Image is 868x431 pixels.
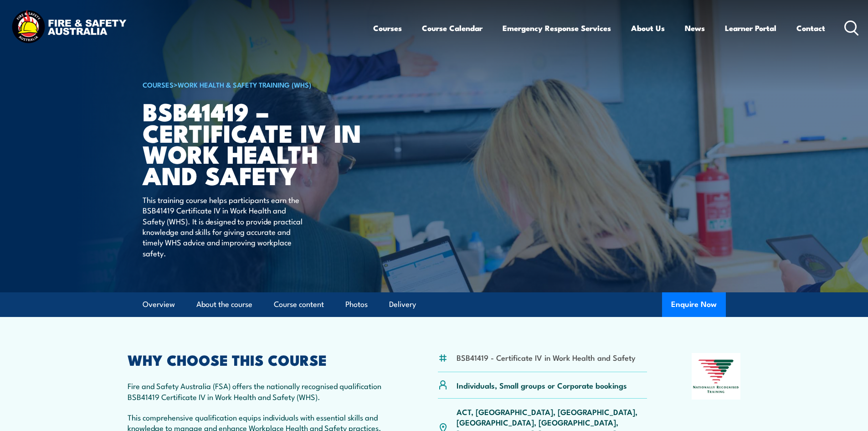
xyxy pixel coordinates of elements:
button: Enquire Now [662,292,726,317]
a: Delivery [389,292,416,317]
a: Emergency Response Services [503,16,611,40]
a: News [685,16,705,40]
a: Photos [345,292,368,317]
p: Individuals, Small groups or Corporate bookings [457,380,627,390]
h6: > [143,79,368,90]
a: Contact [796,16,825,40]
p: This training course helps participants earn the BSB41419 Certificate IV in Work Health and Safet... [143,194,309,258]
a: About Us [631,16,665,40]
a: Learner Portal [725,16,776,40]
a: Work Health & Safety Training (WHS) [178,79,311,89]
p: Fire and Safety Australia (FSA) offers the nationally recognised qualification BSB41419 Certifica... [128,380,394,402]
a: Overview [143,292,175,317]
h1: BSB41419 – Certificate IV in Work Health and Safety [143,100,368,186]
img: Nationally Recognised Training logo. [692,353,741,400]
a: About the course [196,292,252,317]
a: Course Calendar [422,16,483,40]
a: COURSES [143,79,174,89]
a: Course content [274,292,324,317]
h2: WHY CHOOSE THIS COURSE [128,353,394,366]
li: BSB41419 - Certificate IV in Work Health and Safety [457,352,636,363]
a: Courses [373,16,402,40]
